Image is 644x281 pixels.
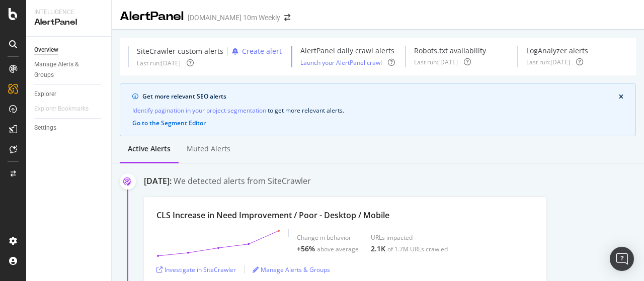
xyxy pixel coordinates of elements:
a: Launch your AlertPanel crawl [300,58,382,67]
button: Launch your AlertPanel crawl [300,58,382,67]
div: Get more relevant SEO alerts [142,92,619,101]
div: [DOMAIN_NAME] 10m Weekly [188,13,280,23]
div: SiteCrawler custom alerts [137,46,223,56]
div: CLS Increase in Need Improvement / Poor - Desktop / Mobile [156,210,389,221]
button: close banner [616,91,626,103]
div: Create alert [242,46,282,56]
div: of 1.7M URLs crawled [387,245,448,253]
a: Manage Alerts & Groups [34,59,104,80]
button: Investigate in SiteCrawler [156,261,236,277]
div: info banner [120,83,636,136]
div: Settings [34,123,56,133]
div: Intelligence [34,8,103,17]
div: Explorer Bookmarks [34,104,89,114]
button: Manage Alerts & Groups [253,261,330,277]
div: Overview [34,45,58,55]
div: Manage Alerts & Groups [34,59,95,80]
a: Overview [34,45,104,55]
div: Open Intercom Messenger [610,247,634,271]
div: arrow-right-arrow-left [284,14,290,21]
a: Explorer Bookmarks [34,104,99,114]
button: Create alert [228,46,282,57]
div: Explorer [34,89,56,100]
a: Identify pagination in your project segmentation [132,105,266,116]
div: Active alerts [128,144,171,154]
div: LogAnalyzer alerts [526,46,588,56]
a: Settings [34,123,104,133]
div: We detected alerts from SiteCrawler [174,175,311,187]
div: Change in behavior [297,233,359,242]
div: AlertPanel daily crawl alerts [300,46,395,56]
div: Robots.txt availability [414,46,486,56]
button: Go to the Segment Editor [132,120,206,127]
div: above average [317,245,359,253]
div: URLs impacted [371,233,448,242]
div: AlertPanel [34,17,103,28]
div: Last run: [DATE] [414,58,458,66]
a: Explorer [34,89,104,100]
div: AlertPanel [120,8,184,25]
div: Last run: [DATE] [526,58,570,66]
div: Muted alerts [187,144,230,154]
a: Investigate in SiteCrawler [156,265,236,274]
div: [DATE]: [144,175,172,187]
div: Last run: [DATE] [137,59,181,67]
div: 2.1K [371,244,385,254]
div: to get more relevant alerts . [132,105,623,116]
div: +56% [297,244,315,254]
a: Manage Alerts & Groups [253,265,330,274]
